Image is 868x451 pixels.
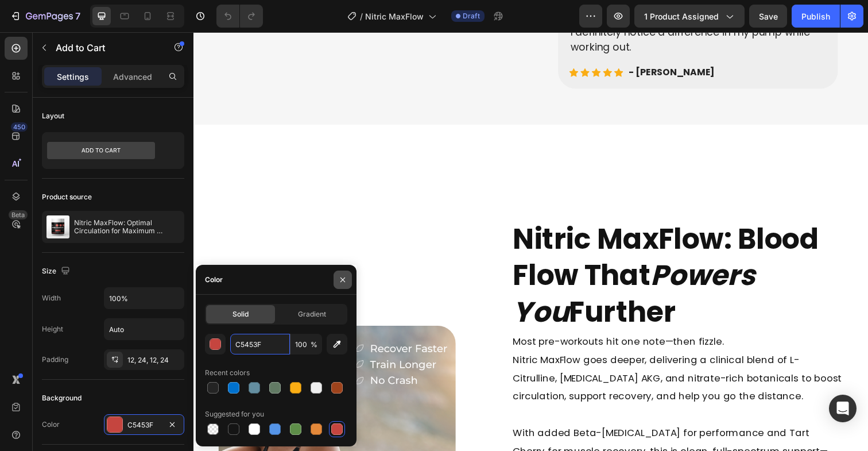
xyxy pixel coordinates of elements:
[57,71,89,83] p: Settings
[193,32,868,451] iframe: Design area
[216,5,263,28] div: Undo/Redo
[56,41,153,55] p: Add to Cart
[42,264,72,279] div: Size
[42,293,61,303] div: Width
[113,71,152,83] p: Advanced
[444,34,532,48] p: - [PERSON_NAME]
[46,215,69,238] img: product feature img
[326,328,662,379] span: Nitric MaxFlow goes deeper, delivering a clinical blend of L-Citrulline, [MEDICAL_DATA] AKG, and ...
[75,9,80,23] p: 7
[127,420,161,430] div: C5453F
[42,111,64,121] div: Layout
[232,309,249,319] span: Solid
[759,11,778,21] span: Save
[104,319,184,340] input: Auto
[230,334,290,354] input: Eg: FFFFFF
[365,10,424,22] span: Nitric MaxFlow
[360,10,363,22] span: /
[205,275,223,285] div: Color
[42,354,68,365] div: Padding
[74,219,180,235] p: Nitric MaxFlow: Optimal Circulation for Maximum Training Results
[326,228,573,306] i: Powers You
[463,11,480,21] span: Draft
[127,355,181,365] div: 12, 24, 12, 24
[325,191,664,306] h2: Nitric MaxFlow: Blood Flow That Further
[326,309,541,323] span: Most pre-workouts hit one note—then fizzle.
[42,419,60,430] div: Color
[644,10,719,22] span: 1 product assigned
[205,368,250,378] div: Recent colors
[5,5,86,28] button: 7
[11,122,28,132] div: 450
[792,5,840,28] button: Publish
[205,409,264,419] div: Suggested for you
[42,192,92,202] div: Product source
[801,10,830,22] div: Publish
[42,324,63,334] div: Height
[104,288,184,309] input: Auto
[298,309,326,319] span: Gradient
[829,395,857,422] div: Open Intercom Messenger
[311,340,317,350] span: %
[9,210,28,219] div: Beta
[749,5,787,28] button: Save
[42,393,82,403] div: Background
[634,5,745,28] button: 1 product assigned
